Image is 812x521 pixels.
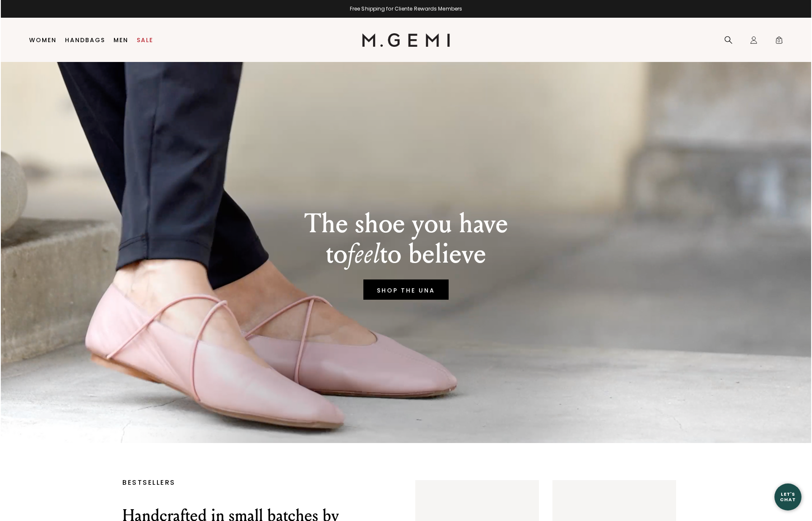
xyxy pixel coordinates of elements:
div: Free Shipping for Cliente Rewards Members [1,5,811,12]
a: Sale [137,37,153,43]
a: SHOP THE UNA [363,279,449,300]
a: Handbags [65,37,105,43]
em: feel [347,238,380,270]
p: to to believe [304,239,508,269]
span: 0 [775,38,783,46]
p: The shoe you have [304,209,508,239]
img: M.Gemi [362,33,450,47]
a: Men [114,37,128,43]
div: Let's Chat [774,491,801,502]
a: Women [29,37,57,43]
p: BESTSELLERS [122,480,375,485]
